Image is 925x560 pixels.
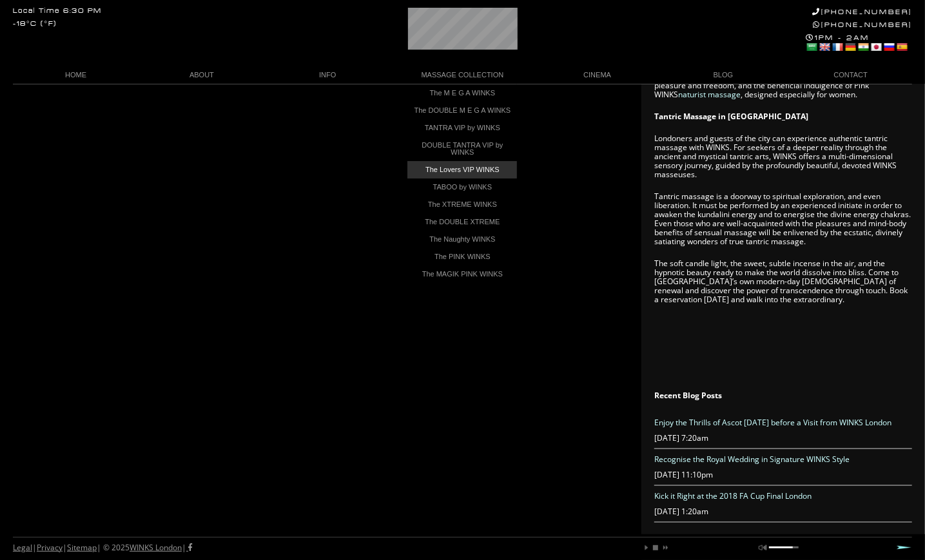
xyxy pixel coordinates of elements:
[896,42,908,52] a: Spanish
[391,66,534,84] a: MASSAGE COLLECTION
[407,84,517,102] a: The M E G A WINKS
[654,111,808,122] strong: Tantric Massage in [GEOGRAPHIC_DATA]
[407,196,517,213] a: The XTREME WINKS
[13,8,102,15] div: Local Time 6:30 PM
[407,119,517,137] a: TANTRA VIP by WINKS
[654,134,912,179] p: Londoners and guests of the city can experience authentic tantric massage with WINKS. For seekers...
[407,137,517,161] a: DOUBLE TANTRA VIP by WINKS
[661,544,668,552] a: next
[37,542,63,553] a: Privacy
[806,42,817,52] a: Arabic
[407,213,517,231] a: The DOUBLE XTREME
[654,417,891,428] a: Enjoy the Thrills of Ascot [DATE] before a Visit from WINKS London
[643,544,650,552] a: play
[813,21,912,29] a: [PHONE_NUMBER]
[652,544,659,552] a: stop
[407,248,517,266] a: The PINK WINKS
[678,89,741,100] a: naturist massage
[660,66,786,84] a: BLOG
[654,454,850,465] a: Recognise the Royal Wedding in Signature WINKS Style
[265,66,391,84] a: INFO
[407,231,517,248] a: The Naughty WINKS
[139,66,264,84] a: ABOUT
[534,66,660,84] a: CINEMA
[13,66,139,84] a: HOME
[759,544,766,552] a: mute
[654,392,912,400] h3: Recent Blog Posts
[654,449,912,486] li: [DATE] 11:10pm
[407,179,517,196] a: TABOO by WINKS
[407,266,517,283] a: The MAGIK PINK WINKS
[844,42,856,52] a: German
[67,542,97,553] a: Sitemap
[13,537,192,558] div: | | | © 2025 |
[130,542,182,553] a: WINKS London
[13,542,32,553] a: Legal
[407,161,517,179] a: The Lovers VIP WINKS
[819,42,830,52] a: English
[654,486,912,523] li: [DATE] 1:20am
[812,8,912,16] a: [PHONE_NUMBER]
[654,490,812,501] a: Kick it Right at the 2018 FA Cup Final London
[883,42,895,52] a: Russian
[654,18,912,99] p: WINKS London offers a collection of massages, each a unique invitation to the enchantment and lux...
[786,66,912,84] a: CONTACT
[897,545,912,550] a: Next
[654,192,912,246] p: Tantric massage is a doorway to spiritual exploration, and even liberation. It must be performed ...
[654,412,912,449] li: [DATE] 7:20am
[832,42,843,52] a: French
[13,21,57,28] div: -18°C (°F)
[857,42,869,52] a: Hindi
[407,102,517,119] a: The DOUBLE M E G A WINKS
[654,259,912,304] p: The soft candle light, the sweet, subtle incense in the air, and the hypnotic beauty ready to mak...
[870,42,882,52] a: Japanese
[806,34,912,54] div: 1PM - 2AM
